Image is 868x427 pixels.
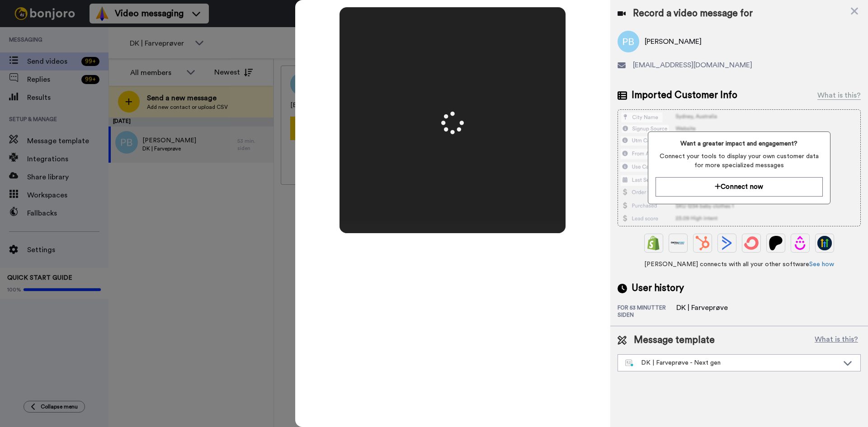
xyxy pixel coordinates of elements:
img: ConvertKit [744,236,759,250]
span: Message template [634,333,715,347]
div: What is this? [817,90,861,101]
img: nextgen-template.svg [625,360,634,367]
span: [EMAIL_ADDRESS][DOMAIN_NAME] [633,60,752,70]
div: DK | Farveprøve [676,302,728,313]
img: GoHighLevel [817,236,832,250]
div: DK | Farveprøve - Next gen [625,358,839,367]
img: Hubspot [695,236,710,250]
img: ActiveCampaign [720,236,734,250]
img: Drip [793,236,807,250]
img: Ontraport [671,236,685,250]
span: Want a greater impact and engagement? [656,139,822,148]
div: for 53 minutter siden [618,304,676,319]
img: Shopify [646,236,661,250]
img: Patreon [769,236,783,250]
span: Imported Customer Info [632,89,737,102]
span: [PERSON_NAME] connects with all your other software [618,260,861,269]
a: See how [809,261,834,267]
button: Connect now [656,177,822,197]
button: What is this? [812,333,861,347]
span: Connect your tools to display your own customer data for more specialized messages [656,152,822,170]
span: User history [632,282,684,295]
